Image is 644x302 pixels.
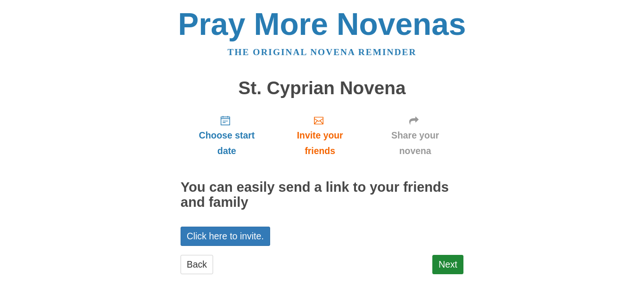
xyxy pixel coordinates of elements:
span: Choose start date [190,128,264,159]
a: Click here to invite. [181,227,270,246]
a: Share your novena [367,107,463,163]
a: Choose start date [181,107,273,163]
a: Back [181,255,213,274]
a: Pray More Novenas [178,7,466,41]
a: Next [432,255,463,274]
a: The original novena reminder [228,47,417,57]
a: Invite your friends [273,107,367,163]
span: Invite your friends [282,128,357,159]
h2: You can easily send a link to your friends and family [181,180,463,210]
h1: St. Cyprian Novena [181,78,463,98]
span: Share your novena [376,128,454,159]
